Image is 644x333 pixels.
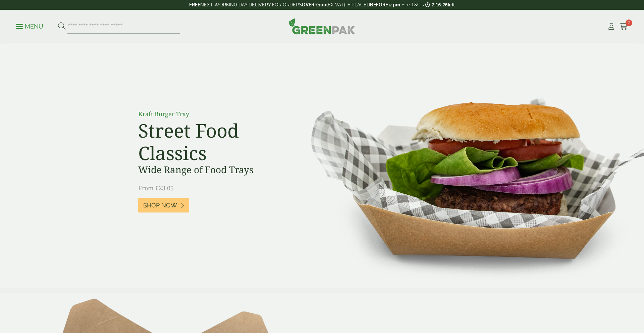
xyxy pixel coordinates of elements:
[16,22,43,31] p: Menu
[138,164,289,176] h3: Wide Range of Food Trays
[620,21,628,32] a: 0
[448,2,455,7] span: left
[370,2,400,7] strong: BEFORE 2 pm
[290,44,644,288] img: Street Food Classics
[16,22,43,29] a: Menu
[626,19,632,26] span: 0
[138,109,289,118] p: Kraft Burger Tray
[401,2,424,7] a: See T&C's
[138,198,189,212] a: Shop Now
[143,202,177,209] span: Shop Now
[138,184,174,192] span: From £23.05
[302,2,326,7] strong: OVER £100
[620,23,628,30] i: Cart
[138,119,289,164] h2: Street Food Classics
[431,2,447,7] span: 2:16:26
[189,2,200,7] strong: FREE
[607,23,615,30] i: My Account
[289,18,355,34] img: GreenPak Supplies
